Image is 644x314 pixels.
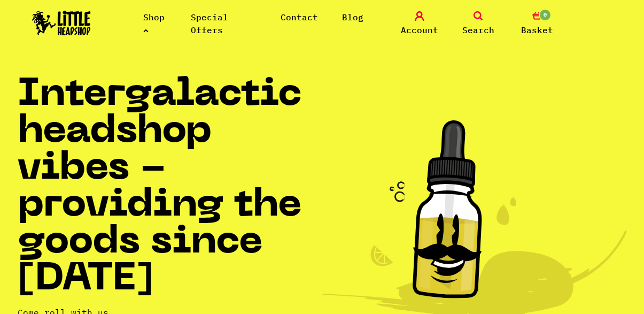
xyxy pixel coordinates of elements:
[281,12,318,22] a: Contact
[143,12,165,35] a: Shop
[342,12,363,22] a: Blog
[401,24,438,36] span: Account
[521,24,553,36] span: Basket
[191,12,228,35] a: Special Offers
[539,9,552,21] span: 0
[462,24,494,36] span: Search
[452,11,505,36] a: Search
[510,11,564,36] a: 0 Basket
[32,11,91,35] img: Little Head Shop Logo
[18,77,322,298] h1: Intergalactic headshop vibes - providing the goods since [DATE]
